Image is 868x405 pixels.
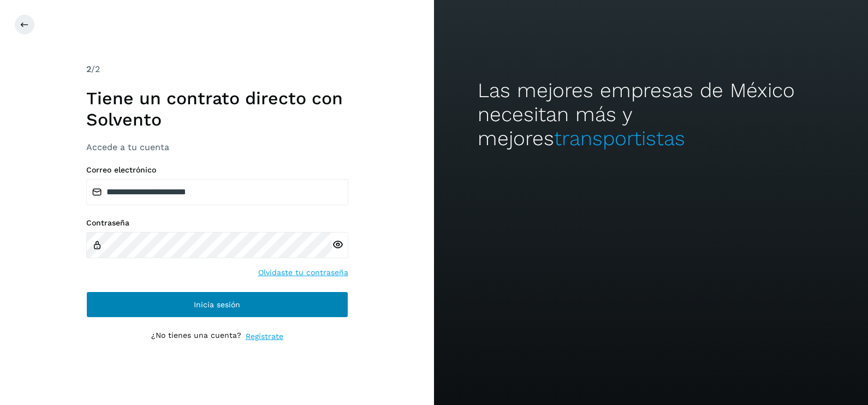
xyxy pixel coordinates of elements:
label: Correo electrónico [86,165,348,175]
button: Inicia sesión [86,291,348,318]
span: 2 [86,64,91,74]
a: Regístrate [246,331,283,342]
h1: Tiene un contrato directo con Solvento [86,88,348,130]
label: Contraseña [86,218,348,228]
p: ¿No tienes una cuenta? [151,331,241,342]
span: transportistas [554,127,685,150]
h3: Accede a tu cuenta [86,142,348,152]
span: Inicia sesión [194,301,240,308]
h2: Las mejores empresas de México necesitan más y mejores [478,79,825,151]
a: Olvidaste tu contraseña [258,267,348,278]
div: /2 [86,63,348,76]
